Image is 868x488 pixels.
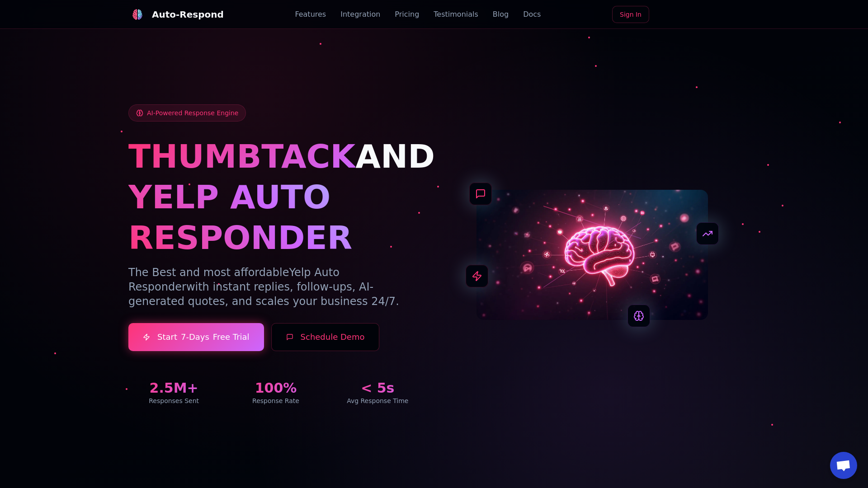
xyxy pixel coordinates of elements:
img: Auto-Respond Logo [132,9,143,20]
a: Start7-DaysFree Trial [128,323,264,351]
a: Integration [340,9,380,20]
div: Open chat [830,452,857,479]
div: Avg Response Time [332,396,423,405]
div: 2.5M+ [128,380,219,396]
span: THUMBTACK [128,137,355,175]
div: < 5s [332,380,423,396]
a: Testimonials [434,9,478,20]
a: Pricing [395,9,419,20]
div: Responses Sent [128,396,219,405]
span: AND [355,137,435,175]
a: Auto-Respond LogoAuto-Respond [128,5,224,23]
span: 7-Days [181,331,209,343]
div: 100% [230,380,321,396]
a: Docs [523,9,541,20]
a: Blog [493,9,509,20]
button: Schedule Demo [271,323,380,351]
span: AI-Powered Response Engine [147,108,238,117]
div: Auto-Respond [152,8,224,21]
span: Yelp Auto Responder [128,266,340,293]
p: The Best and most affordable with instant replies, follow-ups, AI-generated quotes, and scales yo... [128,265,423,309]
a: Features [295,9,326,20]
iframe: Sign in with Google Button [652,5,744,25]
a: Sign In [612,6,649,23]
h1: YELP AUTO RESPONDER [128,177,423,258]
img: AI Neural Network Brain [476,190,708,320]
div: Response Rate [230,396,321,405]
